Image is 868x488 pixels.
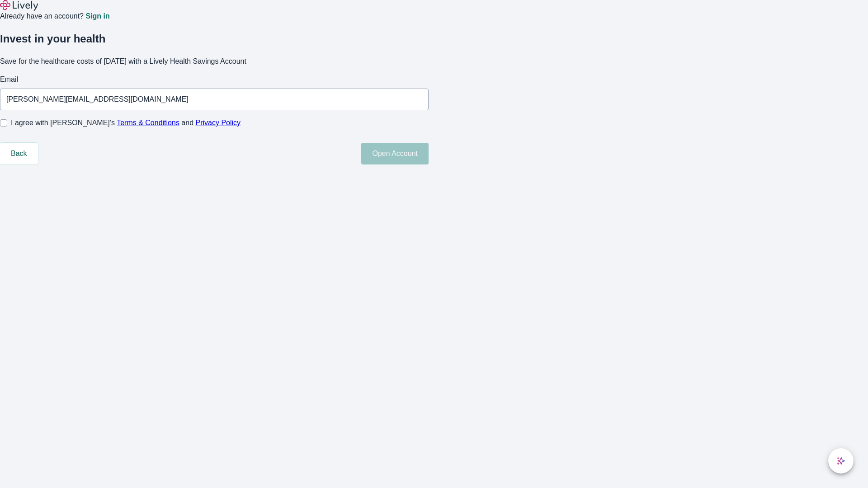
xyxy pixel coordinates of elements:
[85,13,109,20] a: Sign in
[11,117,241,128] span: I agree with [PERSON_NAME]’s and
[196,119,241,127] a: Privacy Policy
[828,448,854,474] button: chat
[836,456,845,465] svg: Lively AI Assistant
[117,119,179,127] a: Terms & Conditions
